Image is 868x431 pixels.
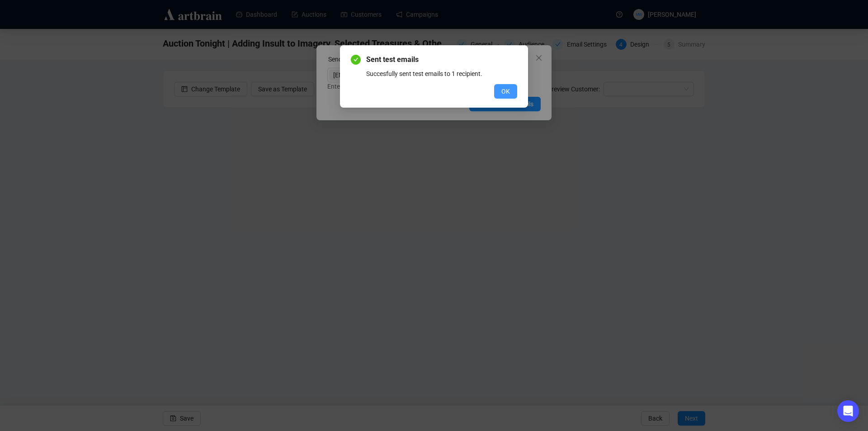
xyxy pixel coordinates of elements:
[366,69,517,79] div: Succesfully sent test emails to 1 recipient.
[837,400,859,422] div: Open Intercom Messenger
[501,86,510,96] span: OK
[351,55,361,65] span: check-circle
[494,84,517,99] button: OK
[366,54,517,65] span: Sent test emails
